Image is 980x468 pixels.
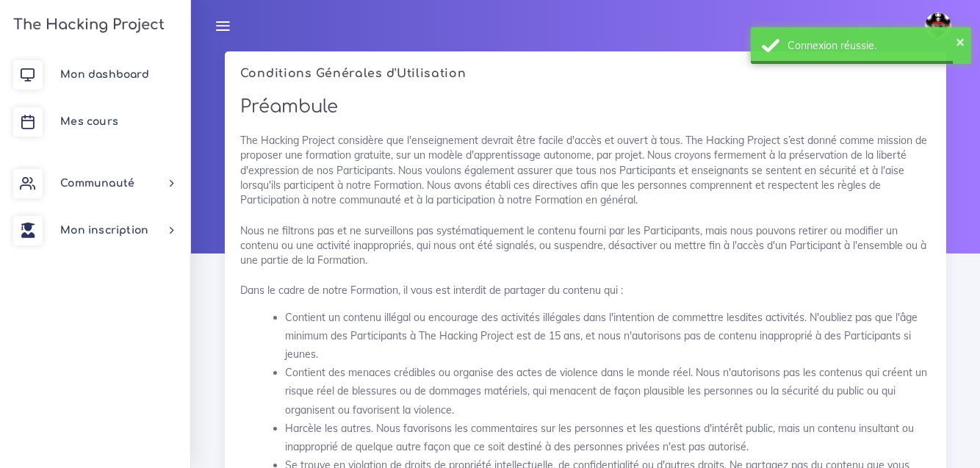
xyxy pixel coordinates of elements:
p: Nous ne filtrons pas et ne surveillons pas systématiquement le contenu fourni par les Participant... [240,223,931,268]
span: Mon dashboard [60,69,149,80]
h2: Préambule [240,96,931,118]
h5: Conditions Générales d'Utilisation [240,67,931,81]
div: Connexion réussie. [788,38,960,53]
p: Dans le cadre de notre Formation, il vous est interdit de partager du contenu qui : [240,283,931,298]
span: Mon inscription [60,225,148,236]
li: Contient un contenu illégal ou encourage des activités illégales dans l'intention de commettre le... [285,309,931,364]
span: Communauté [60,178,134,189]
span: Mes cours [60,116,118,127]
li: Contient des menaces crédibles ou organise des actes de violence dans le monde réel. Nous n'autor... [285,364,931,420]
img: avatar [925,12,951,39]
h3: The Hacking Project [9,17,165,33]
p: The Hacking Project considère que l'enseignement devrait être facile d'accès et ouvert à tous. Th... [240,133,931,207]
li: Harcèle les autres. Nous favorisons les commentaires sur les personnes et les questions d'intérêt... [285,420,931,456]
button: × [956,34,965,48]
